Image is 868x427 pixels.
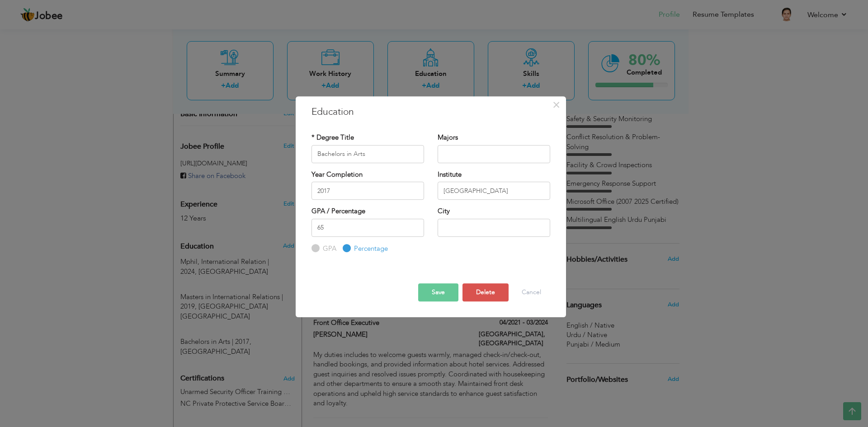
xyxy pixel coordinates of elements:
label: Year Completion [311,170,363,179]
button: Save [418,283,458,301]
div: Add your educational degree. [180,237,295,357]
label: * Degree Title [311,133,354,142]
label: Majors [438,133,458,142]
button: Close [549,98,564,112]
h3: Education [311,105,550,119]
label: GPA / Percentage [311,206,365,216]
button: Cancel [513,283,550,301]
label: Percentage [352,244,388,253]
label: City [438,206,450,216]
label: Institute [438,170,462,179]
label: GPA [321,244,336,253]
span: × [552,97,560,113]
button: Delete [462,283,509,301]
